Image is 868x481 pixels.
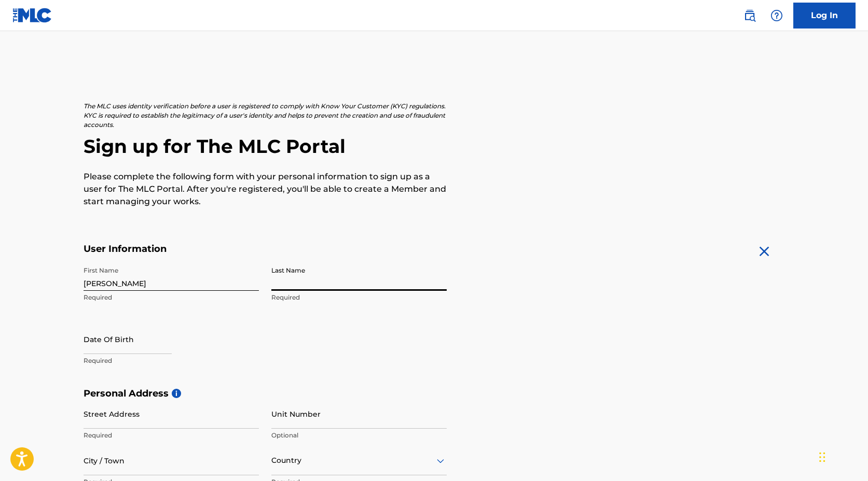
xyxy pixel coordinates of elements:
[766,5,787,26] div: Help
[84,431,259,440] p: Required
[84,171,447,208] p: Please complete the following form with your personal information to sign up as a user for The ML...
[739,5,760,26] a: Public Search
[84,356,259,365] p: Required
[816,431,868,481] iframe: Chat Widget
[756,243,773,260] img: close
[770,9,783,22] img: help
[12,8,52,23] img: MLC Logo
[84,388,785,400] h5: Personal Address
[793,3,856,29] a: Log In
[819,442,825,473] div: Drag
[271,431,447,440] p: Optional
[84,243,447,255] h5: User Information
[84,293,259,302] p: Required
[84,102,447,130] p: The MLC uses identity verification before a user is registered to comply with Know Your Customer ...
[271,293,447,302] p: Required
[743,9,756,22] img: search
[84,135,785,158] h2: Sign up for The MLC Portal
[172,389,181,398] span: i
